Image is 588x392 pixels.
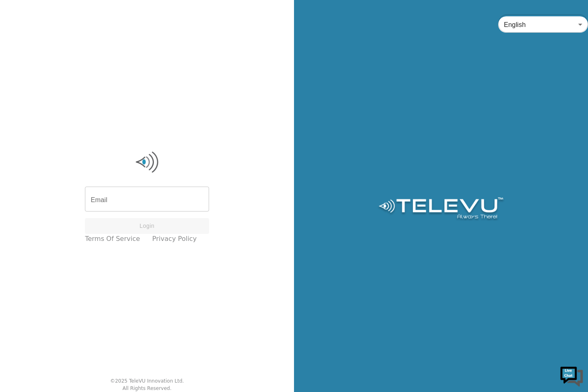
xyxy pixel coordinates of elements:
[110,377,184,385] div: © 2025 TeleVU Innovation Ltd.
[152,234,197,244] a: Privacy Policy
[498,13,588,36] div: English
[559,363,584,388] img: Chat Widget
[122,385,171,392] div: All Rights Reserved.
[377,197,504,222] img: Logo
[85,234,140,244] a: Terms of Service
[85,150,209,174] img: Logo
